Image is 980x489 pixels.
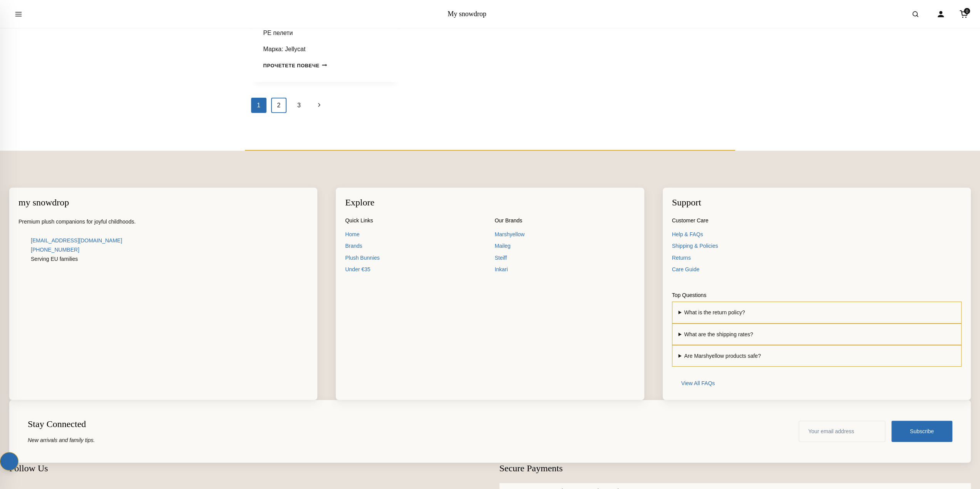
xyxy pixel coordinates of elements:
[799,421,885,442] input: Enter your email
[672,197,962,208] h3: Support
[345,242,485,250] a: Brands
[678,352,955,360] summary: Are Marshyellow products safe?
[18,197,308,208] h3: my snowdrop
[291,98,307,113] a: 3
[31,236,122,245] a: Email us
[672,254,962,262] a: Returns
[672,376,724,391] a: View all FAQs
[251,98,266,113] span: 1
[447,10,486,17] a: My snowdrop
[7,457,11,466] svg: Up Arrow
[955,5,972,22] a: Cart
[494,242,635,250] a: Maileg
[672,217,962,224] h4: Customer Care
[271,98,286,113] a: 2
[499,463,971,474] h3: Secure Payments
[345,197,635,208] h3: Explore
[8,3,29,25] button: Open menu
[251,98,729,113] nav: Навигация на страницата
[345,254,485,262] a: Plush Bunnies
[672,265,962,274] a: Care Guide
[9,463,481,474] h3: Follow Us
[494,230,635,239] a: Marshyellow
[18,254,28,264] svg: Location Icon
[18,217,308,227] p: Premium plush companions for joyful childhoods.
[905,3,926,25] button: Open search
[263,44,388,54] p: Марка: Jellycat
[28,419,95,430] h3: Stay Connected
[31,245,79,254] a: Call us
[494,265,635,274] a: Inkari
[678,308,955,317] summary: What is the return policy?
[18,236,28,245] svg: Email Icon
[678,330,955,339] summary: What are the shipping rates?
[18,245,28,254] svg: Phone Icon
[345,217,485,224] h4: Quick Links
[28,436,95,444] p: New arrivals and family tips.
[345,265,485,274] a: Under €35
[891,421,952,442] button: Subscribe to newsletter
[494,217,635,224] h4: Our Brands
[345,230,485,239] a: Home
[18,254,308,264] p: Serving EU families
[932,5,949,22] a: Account
[494,254,635,262] a: Steiff
[672,242,962,250] a: Shipping & Policies
[964,8,970,14] span: 0
[672,292,962,299] h4: Top Questions
[672,230,962,239] a: Help & FAQs
[263,63,327,68] a: Прочетете повече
